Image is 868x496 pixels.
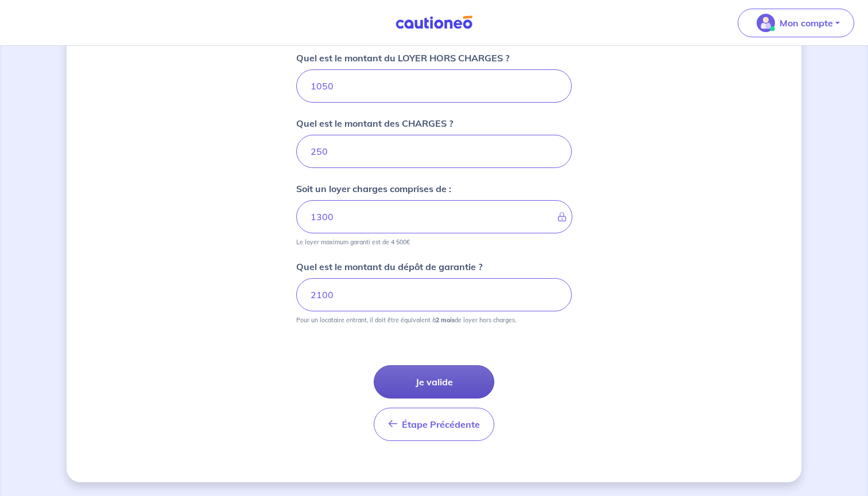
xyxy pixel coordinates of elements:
p: Le loyer maximum garanti est de 4 500€ [296,238,410,246]
img: illu_account_valid_menu.svg [757,14,775,32]
p: Quel est le montant du dépôt de garantie ? [296,260,482,274]
p: Quel est le montant des CHARGES ? [296,116,453,130]
input: 750€ [296,69,572,103]
strong: 2 mois [436,316,455,324]
input: 80 € [296,135,572,168]
button: illu_account_valid_menu.svgMon compte [738,9,854,37]
p: Pour un locataire entrant, il doit être équivalent à de loyer hors charges. [296,316,516,324]
p: Quel est le montant du LOYER HORS CHARGES ? [296,51,509,65]
p: Soit un loyer charges comprises de : [296,182,451,196]
button: Je valide [374,365,494,399]
input: - € [296,200,572,233]
span: Étape Précédente [402,419,480,430]
p: Mon compte [780,16,833,30]
button: Étape Précédente [374,408,494,441]
input: 750€ [296,278,572,311]
img: Cautioneo [391,15,477,30]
